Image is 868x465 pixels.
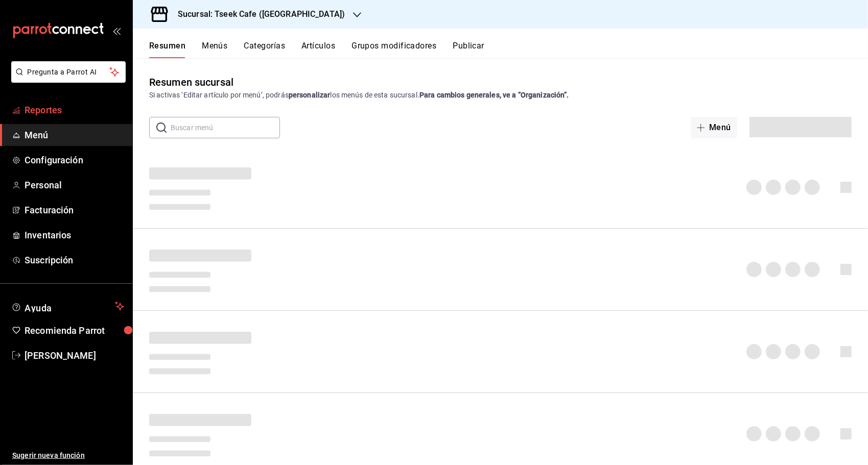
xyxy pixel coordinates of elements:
[301,41,335,58] button: Artículos
[149,41,868,58] div: navigation tabs
[202,41,227,58] button: Menús
[149,41,185,58] button: Resumen
[170,8,345,20] h3: Sucursal: Tseek Cafe ([GEOGRAPHIC_DATA])
[25,203,124,217] span: Facturación
[25,178,124,192] span: Personal
[25,228,124,242] span: Inventarios
[25,324,124,337] span: Recomienda Parrot
[149,90,852,101] div: Si activas ‘Editar artículo por menú’, podrás los menús de esta sucursal.
[419,91,569,99] strong: Para cambios generales, ve a “Organización”.
[112,27,121,35] button: open_drawer_menu
[25,153,124,167] span: Configuración
[289,91,331,99] strong: personalizar
[11,61,126,83] button: Pregunta a Parrot AI
[171,117,280,138] input: Buscar menú
[453,41,484,58] button: Publicar
[25,300,111,312] span: Ayuda
[351,41,436,58] button: Grupos modificadores
[25,128,124,142] span: Menú
[244,41,286,58] button: Categorías
[691,117,737,138] button: Menú
[28,67,110,78] span: Pregunta a Parrot AI
[25,349,124,362] span: [PERSON_NAME]
[12,450,124,461] span: Sugerir nueva función
[149,75,233,90] div: Resumen sucursal
[25,253,124,267] span: Suscripción
[25,103,124,117] span: Reportes
[7,74,126,85] a: Pregunta a Parrot AI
